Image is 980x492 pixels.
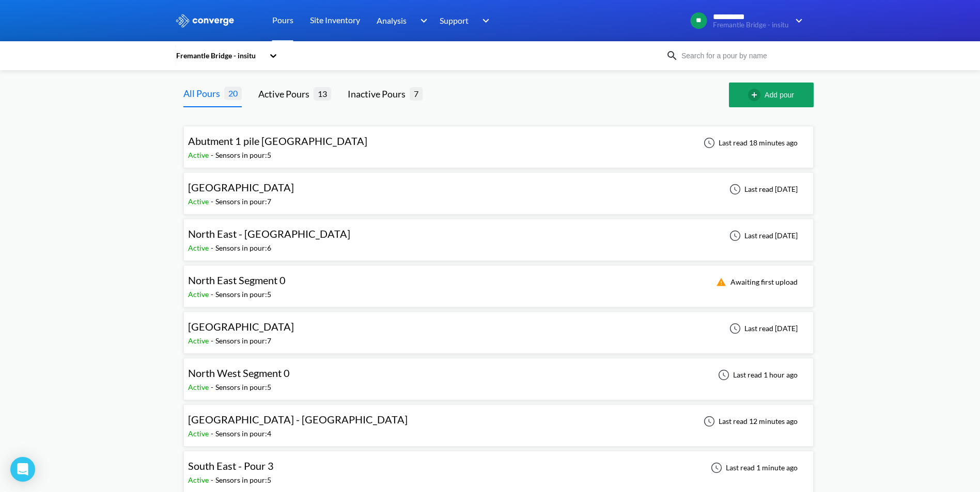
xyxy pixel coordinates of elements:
span: North West Segment 0 [188,367,290,379]
a: [GEOGRAPHIC_DATA] - [GEOGRAPHIC_DATA]Active-Sensors in pour:4Last read 12 minutes ago [183,416,814,425]
span: Active [188,429,211,438]
button: Add pour [729,83,814,107]
div: Last read [DATE] [724,183,801,195]
div: Fremantle Bridge - insitu [175,50,264,61]
span: [GEOGRAPHIC_DATA] [188,320,294,333]
img: add-circle-outline.svg [748,89,765,101]
span: Fremantle Bridge - insitu [713,21,789,29]
img: downArrow.svg [413,14,430,27]
div: Open Intercom Messenger [10,457,35,482]
div: Sensors in pour: 5 [215,382,271,393]
div: Active Pours [258,87,314,101]
span: Active [188,383,211,391]
a: South East - Pour 3Active-Sensors in pour:5Last read 1 minute ago [183,463,814,471]
span: 20 [224,87,242,100]
span: Active [188,290,211,299]
div: Sensors in pour: 4 [215,428,271,439]
div: Last read 1 hour ago [712,369,801,381]
span: - [211,197,215,206]
img: icon-search.svg [666,50,678,62]
div: Last read 1 minute ago [705,462,801,474]
div: Last read 12 minutes ago [698,415,801,428]
span: Analysis [377,14,407,27]
span: - [211,290,215,299]
a: North East Segment 0Active-Sensors in pour:5Awaiting first upload [183,277,814,286]
span: North East Segment 0 [188,274,286,286]
span: - [211,336,215,345]
span: Support [440,14,469,27]
a: Abutment 1 pile [GEOGRAPHIC_DATA]Active-Sensors in pour:5Last read 18 minutes ago [183,138,814,146]
a: North East - [GEOGRAPHIC_DATA]Active-Sensors in pour:6Last read [DATE] [183,231,814,239]
span: 13 [314,87,331,100]
div: Last read [DATE] [724,229,801,242]
div: Sensors in pour: 6 [215,242,271,254]
img: downArrow.svg [789,14,805,27]
a: North West Segment 0Active-Sensors in pour:5Last read 1 hour ago [183,370,814,379]
span: Active [188,243,211,252]
span: [GEOGRAPHIC_DATA] - [GEOGRAPHIC_DATA] [188,413,408,425]
img: downArrow.svg [476,14,492,27]
div: Awaiting first upload [710,276,801,288]
a: [GEOGRAPHIC_DATA]Active-Sensors in pour:7Last read [DATE] [183,184,814,193]
span: - [211,429,215,438]
span: 7 [410,87,423,100]
span: Active [188,475,211,484]
span: Active [188,197,211,206]
span: North East - [GEOGRAPHIC_DATA] [188,227,350,240]
a: [GEOGRAPHIC_DATA]Active-Sensors in pour:7Last read [DATE] [183,323,814,332]
div: Last read 18 minutes ago [698,137,801,149]
span: Active [188,336,211,345]
span: - [211,475,215,484]
div: Sensors in pour: 7 [215,335,271,347]
img: logo_ewhite.svg [175,14,235,27]
div: Sensors in pour: 5 [215,150,271,161]
div: Sensors in pour: 7 [215,196,271,207]
span: South East - Pour 3 [188,460,274,472]
span: - [211,243,215,252]
span: - [211,383,215,391]
div: Last read [DATE] [724,322,801,335]
div: Inactive Pours [348,87,410,101]
span: [GEOGRAPHIC_DATA] [188,181,294,193]
span: Abutment 1 pile [GEOGRAPHIC_DATA] [188,135,367,147]
div: Sensors in pour: 5 [215,474,271,486]
span: Active [188,151,211,159]
span: - [211,151,215,159]
div: Sensors in pour: 5 [215,289,271,300]
input: Search for a pour by name [678,50,803,61]
div: All Pours [183,86,224,101]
